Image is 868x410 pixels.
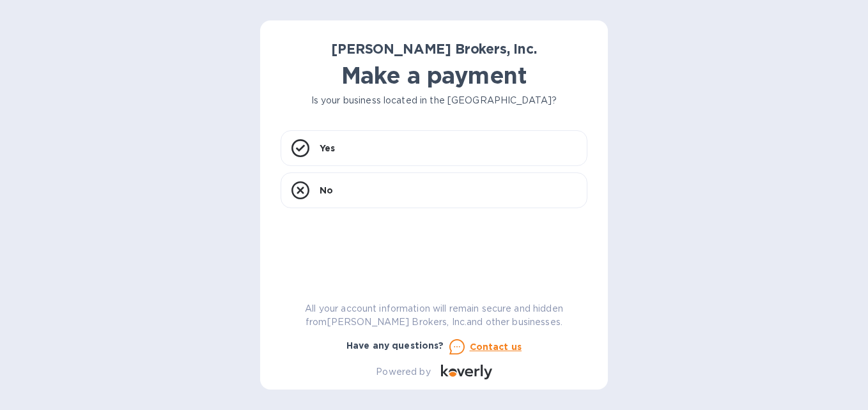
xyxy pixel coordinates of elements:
[320,184,333,197] p: No
[376,365,430,379] p: Powered by
[281,94,587,107] p: Is your business located in the [GEOGRAPHIC_DATA]?
[320,142,335,155] p: Yes
[281,302,587,329] p: All your account information will remain secure and hidden from [PERSON_NAME] Brokers, Inc. and o...
[346,340,444,351] b: Have any questions?
[331,41,536,57] b: [PERSON_NAME] Brokers, Inc.
[281,62,587,89] h1: Make a payment
[470,342,522,352] u: Contact us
